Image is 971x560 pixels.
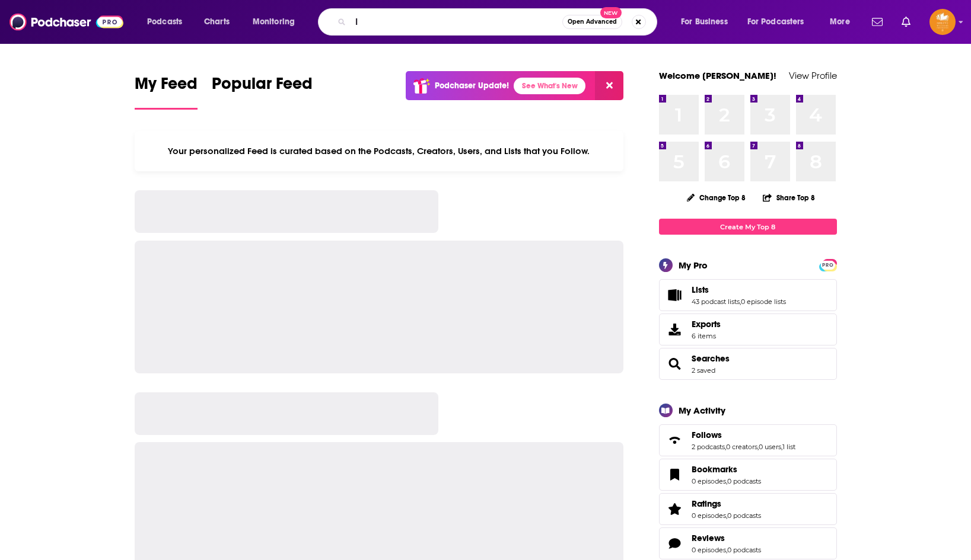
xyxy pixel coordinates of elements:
[727,546,761,554] a: 0 podcasts
[726,511,727,520] span: ,
[726,546,727,554] span: ,
[692,443,725,451] a: 2 podcasts
[747,14,804,30] span: For Podcasters
[929,9,956,35] span: Logged in as ShreveWilliams
[679,405,725,416] div: My Activity
[692,366,715,375] a: 2 saved
[740,12,822,31] button: open menu
[692,284,709,295] span: Lists
[781,443,782,451] span: ,
[514,78,585,94] a: See What's New
[659,493,837,525] span: Ratings
[692,430,795,440] a: Follows
[692,533,761,543] a: Reviews
[692,430,722,440] span: Follows
[329,8,668,36] div: Search podcasts, credits, & more...
[692,353,730,364] a: Searches
[663,287,687,303] a: Lists
[212,73,313,101] span: Popular Feed
[680,190,753,205] button: Change Top 8
[135,73,198,110] a: My Feed
[759,443,781,451] a: 0 users
[351,12,562,31] input: Search podcasts, credits, & more...
[692,511,726,520] a: 0 episodes
[253,14,295,30] span: Monitoring
[196,12,237,31] a: Charts
[867,12,887,32] a: Show notifications dropdown
[821,261,835,270] span: PRO
[822,12,865,31] button: open menu
[762,186,816,209] button: Share Top 8
[659,313,837,345] a: Exports
[929,9,956,35] button: Show profile menu
[741,297,786,306] a: 0 episode lists
[659,527,837,559] span: Reviews
[135,131,624,171] div: Your personalized Feed is curated based on the Podcasts, Creators, Users, and Lists that you Follow.
[212,73,313,110] a: Popular Feed
[782,443,795,451] a: 1 list
[692,464,761,475] a: Bookmarks
[244,12,310,31] button: open menu
[663,321,687,338] span: Exports
[659,279,837,311] span: Lists
[727,477,761,485] a: 0 podcasts
[600,7,622,18] span: New
[692,297,740,306] a: 43 podcast lists
[692,464,737,475] span: Bookmarks
[692,319,721,329] span: Exports
[757,443,759,451] span: ,
[663,535,687,552] a: Reviews
[659,70,776,81] a: Welcome [PERSON_NAME]!
[692,284,786,295] a: Lists
[727,511,761,520] a: 0 podcasts
[692,498,721,509] span: Ratings
[897,12,915,32] a: Show notifications dropdown
[659,459,837,491] span: Bookmarks
[830,14,850,30] span: More
[929,9,956,35] img: User Profile
[562,15,622,29] button: Open AdvancedNew
[821,260,835,269] a: PRO
[135,73,198,101] span: My Feed
[692,533,725,543] span: Reviews
[673,12,743,31] button: open menu
[740,297,741,306] span: ,
[9,11,123,33] img: Podchaser - Follow, Share and Rate Podcasts
[692,498,761,509] a: Ratings
[147,14,182,30] span: Podcasts
[663,501,687,517] a: Ratings
[692,546,726,554] a: 0 episodes
[204,14,230,30] span: Charts
[789,70,837,81] a: View Profile
[681,14,728,30] span: For Business
[663,356,687,372] a: Searches
[435,81,509,91] p: Podchaser Update!
[679,260,708,271] div: My Pro
[726,443,757,451] a: 0 creators
[568,19,617,25] span: Open Advanced
[659,219,837,235] a: Create My Top 8
[659,424,837,456] span: Follows
[663,466,687,483] a: Bookmarks
[663,432,687,449] a: Follows
[139,12,198,31] button: open menu
[692,477,726,485] a: 0 episodes
[659,348,837,380] span: Searches
[725,443,726,451] span: ,
[692,332,721,340] span: 6 items
[726,477,727,485] span: ,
